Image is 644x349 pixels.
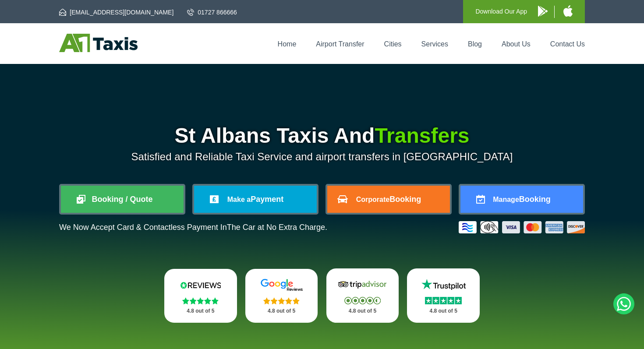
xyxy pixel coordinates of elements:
a: [EMAIL_ADDRESS][DOMAIN_NAME] [59,8,173,17]
img: Stars [344,297,381,304]
img: Stars [425,297,462,304]
img: A1 Taxis iPhone App [563,5,573,17]
img: A1 Taxis Android App [538,6,548,17]
span: Corporate [356,196,389,203]
a: Booking / Quote [61,186,184,213]
a: Cities [384,40,402,48]
p: 4.8 out of 5 [417,306,470,317]
a: Blog [468,40,482,48]
p: Satisfied and Reliable Taxi Service and airport transfers in [GEOGRAPHIC_DATA] [59,151,585,163]
a: About Us [502,40,531,48]
a: Contact Us [550,40,585,48]
img: Google [255,278,308,292]
img: Credit And Debit Cards [459,221,585,233]
a: ManageBooking [460,186,583,213]
img: Stars [263,297,300,304]
a: Tripadvisor Stars 4.8 out of 5 [326,268,399,323]
a: Home [278,40,297,48]
img: Trustpilot [417,278,470,291]
a: Google Stars 4.8 out of 5 [245,269,318,323]
h1: St Albans Taxis And [59,125,585,146]
p: 4.8 out of 5 [336,306,389,317]
a: Services [421,40,448,48]
span: Make a [227,196,251,203]
a: Make aPayment [194,186,317,213]
a: Trustpilot Stars 4.8 out of 5 [407,268,480,323]
span: The Car at No Extra Charge. [227,223,327,232]
p: 4.8 out of 5 [255,306,308,317]
span: Transfers [375,124,469,147]
p: Download Our App [475,6,527,17]
a: Airport Transfer [316,40,364,48]
p: We Now Accept Card & Contactless Payment In [59,223,327,232]
img: Tripadvisor [336,278,389,291]
img: A1 Taxis St Albans LTD [59,34,138,52]
a: Reviews.io Stars 4.8 out of 5 [164,269,237,323]
a: CorporateBooking [327,186,450,213]
p: 4.8 out of 5 [174,306,227,317]
span: Manage [493,196,519,203]
img: Reviews.io [174,278,227,292]
img: Stars [182,297,219,304]
a: 01727 866666 [187,8,237,17]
